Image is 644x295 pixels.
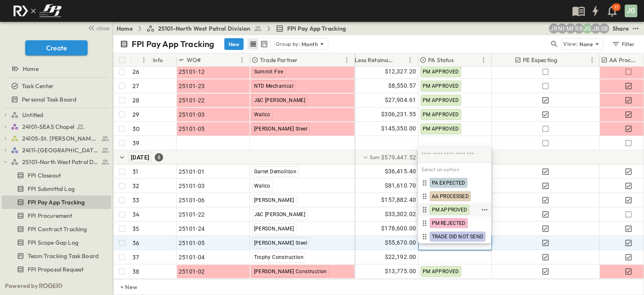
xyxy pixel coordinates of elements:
[423,126,459,132] span: PM APPROVED
[355,56,394,64] p: Less Retainage Amount
[381,110,416,119] span: $306,231.55
[381,153,416,162] span: $579,447.52
[132,125,140,133] p: 30
[276,40,300,48] p: Group by:
[84,22,111,34] button: close
[179,68,205,76] span: 25101-12
[179,182,205,190] span: 25101-03
[381,224,416,233] span: $178,600.00
[28,171,61,180] span: FPI Closeout
[254,240,308,246] span: [PERSON_NAME] Steel
[254,269,327,274] span: [PERSON_NAME] Construction
[22,158,99,166] span: 25101-North West Patrol Division
[385,252,416,262] span: $22,192.00
[155,153,163,162] div: 8
[248,39,258,49] button: row view
[405,55,415,65] button: Menu
[28,238,78,247] span: FPI Scope Gap Log
[179,196,205,204] span: 25101-06
[599,23,609,34] div: Sterling Barnett (sterling@fpibuilders.com)
[2,250,109,262] a: Team Tracking Task Board
[22,146,99,154] span: 24111-[GEOGRAPHIC_DATA]
[549,23,559,34] div: Jayden Ramirez (jramirez@fpibuilders.com)
[187,56,201,64] p: WO#
[22,82,54,90] span: Task Center
[11,144,109,156] a: 24111-[GEOGRAPHIC_DATA]
[420,178,490,188] div: PA EXPECTED
[132,167,138,176] p: 31
[2,144,111,157] div: 24111-[GEOGRAPHIC_DATA]test
[2,196,109,208] a: FPI Pay App Tracking
[370,154,380,161] p: Sum
[420,191,490,201] div: AA PROCESSED
[134,55,143,65] button: Sort
[2,210,109,222] a: FPI Procurement
[22,111,43,119] span: Untitled
[11,121,109,133] a: 24101-SEAS Chapel
[254,211,306,217] span: J&C [PERSON_NAME]
[117,24,351,33] nav: breadcrumbs
[28,225,87,233] span: FPI Contract Tracking
[254,254,304,260] span: Trophy Construction
[2,222,111,236] div: FPI Contract Trackingtest
[179,225,205,233] span: 25101-24
[11,156,109,168] a: 25101-North West Patrol Division
[132,68,139,76] p: 26
[342,55,352,65] button: Menu
[11,109,109,121] a: Untitled
[574,23,584,34] div: Regina Barnett (rbarnett@fpibuilders.com)
[418,163,491,176] h6: Select an option
[385,95,416,105] span: $27,904.61
[631,23,641,34] button: test
[2,63,109,75] a: Home
[254,183,270,189] span: Wallco
[625,5,637,17] div: JG
[132,267,139,276] p: 38
[10,2,65,20] img: c8d7d1ed905e502e8f77bf7063faec64e13b34fdb1f2bdd94b0e311fc34f8000.png
[423,83,459,89] span: PM APPROVED
[587,55,597,65] button: Menu
[287,24,346,33] span: FPI Pay App Tracking
[381,195,416,205] span: $157,882.40
[254,97,306,103] span: J&C [PERSON_NAME]
[432,193,469,200] span: AA PROCESSED
[132,38,214,50] p: FPI Pay App Tracking
[132,82,139,90] p: 27
[28,211,73,220] span: FPI Procurement
[2,80,109,92] a: Task Center
[254,226,294,232] span: [PERSON_NAME]
[614,4,618,11] p: 17
[28,265,83,274] span: FPI Proposal Request
[563,39,578,49] p: View:
[254,197,294,203] span: [PERSON_NAME]
[179,267,205,276] span: 25101-02
[478,55,488,65] button: Menu
[28,252,99,260] span: Team Tracking Task Board
[117,24,133,33] a: Home
[259,39,269,49] button: kanban view
[132,210,139,219] p: 34
[158,24,250,33] span: 25101-North West Patrol Division
[22,95,76,104] span: Personal Task Board
[132,110,139,119] p: 29
[2,108,111,122] div: Untitledtest
[420,218,490,228] div: PM REJECTED
[2,263,111,276] div: FPI Proposal Requesttest
[139,55,149,65] button: Menu
[254,83,294,89] span: NTD Mechanical
[420,232,490,242] div: TRADE DID NOT SEND
[385,209,416,219] span: $33,302.02
[591,23,601,34] div: Jeremiah Bailey (jbailey@fpibuilders.com)
[203,55,212,65] button: Sort
[611,39,635,49] div: Filter
[254,112,270,117] span: Wallco
[2,196,111,209] div: FPI Pay App Trackingtest
[132,196,139,204] p: 33
[96,24,109,32] span: close
[28,185,75,193] span: FPI Submittal Log
[224,38,244,50] button: New
[613,24,629,33] div: Share
[179,210,205,219] span: 25101-22
[301,40,318,48] p: Month
[132,253,139,261] p: 37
